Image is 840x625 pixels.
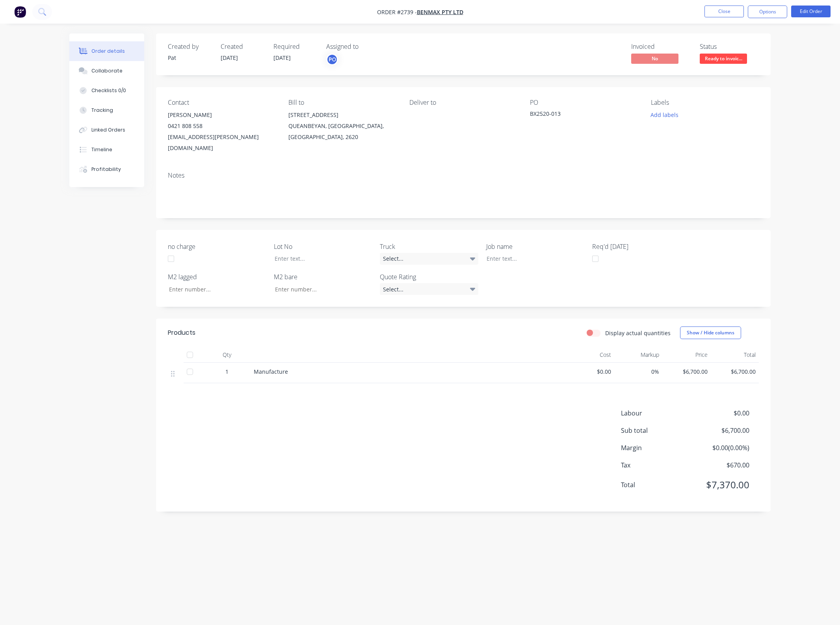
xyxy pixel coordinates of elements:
[377,8,417,16] span: Order #2739 -
[621,408,691,418] span: Labour
[254,368,288,375] span: Manufacture
[91,107,113,114] div: Tracking
[621,426,691,435] span: Sub total
[203,347,251,363] div: Qty
[91,166,121,173] div: Profitability
[273,54,291,61] span: [DATE]
[380,242,478,251] label: Truck
[288,109,396,121] div: [STREET_ADDRESS]
[162,283,266,295] input: Enter number...
[69,61,144,81] button: Collaborate
[691,426,749,435] span: $6,700.00
[69,41,144,61] button: Order details
[69,140,144,159] button: Timeline
[569,367,611,376] span: $0.00
[748,6,787,18] button: Options
[380,253,478,265] div: Select...
[566,347,614,363] div: Cost
[91,48,125,55] div: Order details
[409,99,517,106] div: Deliver to
[700,54,747,63] span: Ready to invoic...
[704,6,744,17] button: Close
[791,6,831,17] button: Edit Order
[221,54,238,61] span: [DATE]
[530,99,638,106] div: PO
[651,99,759,106] div: Labels
[168,99,276,106] div: Contact
[273,43,317,50] div: Required
[168,109,276,154] div: [PERSON_NAME]0421 808 558[EMAIL_ADDRESS][PERSON_NAME][DOMAIN_NAME]
[621,460,691,470] span: Tax
[91,126,125,134] div: Linked Orders
[69,159,144,179] button: Profitability
[225,367,229,376] span: 1
[680,326,741,339] button: Show / Hide columns
[711,347,759,363] div: Total
[91,67,123,74] div: Collaborate
[168,43,211,50] div: Created by
[221,43,264,50] div: Created
[168,109,276,121] div: [PERSON_NAME]
[621,480,691,490] span: Total
[592,242,691,251] label: Req'd [DATE]
[168,272,266,282] label: M2 lagged
[168,121,276,132] div: 0421 808 558
[69,100,144,120] button: Tracking
[326,54,338,65] button: PO
[662,347,711,363] div: Price
[530,109,628,121] div: BX2520-013
[486,242,585,251] label: Job name
[417,8,463,16] a: Benmax Pty Ltd
[168,54,211,62] div: Pat
[288,99,396,106] div: Bill to
[646,109,682,120] button: Add labels
[168,242,266,251] label: no charge
[631,43,690,50] div: Invoiced
[665,367,708,376] span: $6,700.00
[700,43,759,50] div: Status
[69,120,144,140] button: Linked Orders
[621,443,691,453] span: Margin
[274,272,372,282] label: M2 bare
[617,367,660,376] span: 0%
[268,283,372,295] input: Enter number...
[714,367,756,376] span: $6,700.00
[274,242,372,251] label: Lot No
[691,460,749,470] span: $670.00
[91,87,126,94] div: Checklists 0/0
[380,272,478,282] label: Quote Rating
[631,54,678,63] span: No
[691,443,749,453] span: $0.00 ( 0.00 %)
[168,132,276,154] div: [EMAIL_ADDRESS][PERSON_NAME][DOMAIN_NAME]
[614,347,663,363] div: Markup
[691,478,749,492] span: $7,370.00
[288,121,396,143] div: QUEANBEYAN, [GEOGRAPHIC_DATA], [GEOGRAPHIC_DATA], 2620
[700,54,747,65] button: Ready to invoic...
[380,283,478,295] div: Select...
[691,408,749,418] span: $0.00
[605,329,671,337] label: Display actual quantities
[69,81,144,100] button: Checklists 0/0
[168,328,195,338] div: Products
[168,172,759,179] div: Notes
[14,6,26,18] img: Factory
[91,146,112,153] div: Timeline
[326,43,405,50] div: Assigned to
[288,109,396,143] div: [STREET_ADDRESS]QUEANBEYAN, [GEOGRAPHIC_DATA], [GEOGRAPHIC_DATA], 2620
